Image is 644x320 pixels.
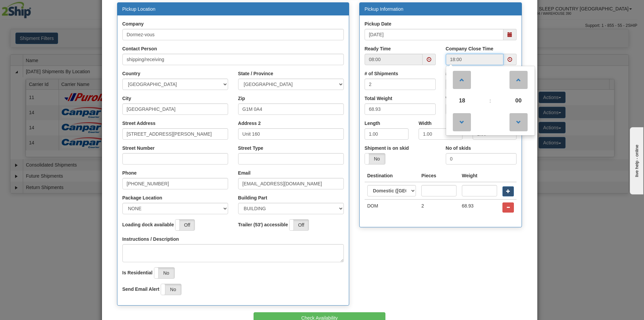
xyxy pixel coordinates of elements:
[629,126,643,194] iframe: chat widget
[365,170,419,182] th: Destination
[175,220,195,230] label: Off
[365,95,392,102] label: Total Weight
[289,220,309,230] label: Off
[365,145,409,151] label: Shipment is on skid
[122,70,141,77] label: Country
[238,194,267,201] label: Building Part
[446,145,471,151] label: No of skids
[122,194,162,201] label: Package Location
[161,284,181,295] label: No
[122,170,137,176] label: Phone
[122,269,153,276] label: Is Residential
[238,170,251,176] label: Email
[365,120,380,127] label: Length
[154,268,174,278] label: No
[238,70,273,77] label: State / Province
[238,95,245,102] label: Zip
[238,120,261,127] label: Address 2
[508,110,528,134] a: Decrement Minute
[122,45,157,52] label: Contact Person
[365,45,391,52] label: Ready Time
[365,20,391,27] label: Pickup Date
[459,170,500,182] th: Weight
[122,6,156,12] a: Pickup Location
[508,67,528,92] a: Increment Minute
[365,153,385,164] label: No
[365,6,404,12] a: Pickup Information
[122,221,174,228] label: Loading dock available
[365,199,419,215] td: DOM
[122,20,144,27] label: Company
[5,6,62,11] div: live help - online
[122,145,155,151] label: Street Number
[122,236,179,242] label: Instructions / Description
[238,221,288,228] label: Trailer (53') accessible
[419,170,459,182] th: Pieces
[452,110,472,134] a: Decrement Hour
[122,120,156,127] label: Street Address
[453,92,471,110] span: Pick Hour
[459,199,500,215] td: 68.93
[446,45,493,52] label: Company Close Time
[452,67,472,92] a: Increment Hour
[419,120,432,127] label: Width
[419,199,459,215] td: 2
[122,95,131,102] label: City
[238,145,263,151] label: Street Type
[509,92,528,110] span: Pick Minute
[365,70,398,77] label: # of Shipments
[477,92,503,110] td: :
[122,286,160,292] label: Send Email Alert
